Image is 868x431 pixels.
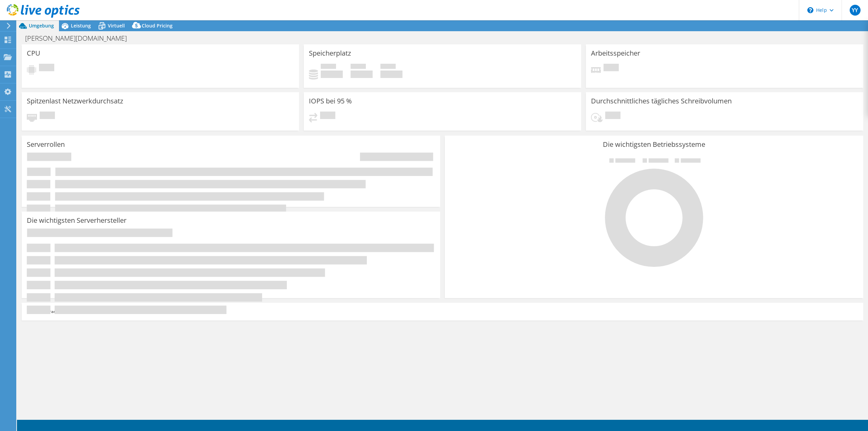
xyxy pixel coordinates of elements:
h3: Die wichtigsten Betriebssysteme [450,141,858,148]
h3: Spitzenlast Netzwerkdurchsatz [27,97,123,105]
span: Umgebung [29,22,54,29]
span: Insgesamt [380,64,396,71]
h3: Durchschnittliches tägliches Schreibvolumen [591,97,732,105]
span: Ausstehend [320,112,335,121]
svg: \n [807,7,813,13]
span: Ausstehend [604,64,619,73]
h1: [PERSON_NAME][DOMAIN_NAME] [22,35,137,42]
h4: 0 GiB [321,71,343,78]
h3: Speicherplatz [309,50,351,57]
span: Ausstehend [39,64,54,73]
div: Dieses Diagramm wird nach Abschluss der Collector-Durchläufe angezeigt [22,303,863,320]
h4: 0 GiB [380,71,402,78]
span: Ausstehend [605,112,620,121]
span: Belegt [321,64,336,71]
h3: Die wichtigsten Serverhersteller [27,217,126,224]
h3: Serverrollen [27,141,65,148]
span: Virtuell [108,22,125,29]
h3: CPU [27,50,40,57]
h3: Arbeitsspeicher [591,50,640,57]
span: Verfügbar [351,64,366,71]
span: Cloud Pricing [142,22,173,29]
span: Leistung [71,22,91,29]
span: Ausstehend [40,112,55,121]
h4: 0 GiB [351,71,373,78]
h3: IOPS bei 95 % [309,97,352,105]
span: YY [850,5,861,16]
